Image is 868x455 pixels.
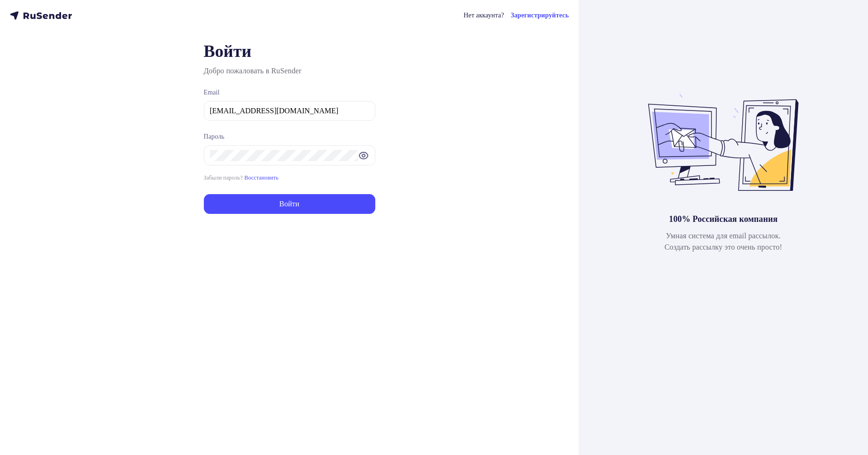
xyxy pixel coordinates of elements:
[204,132,375,141] div: Пароль
[665,230,783,253] div: Умная система для email рассылок. Создать рассылку это очень просто!
[464,11,504,20] div: Нет аккаунта?
[204,88,375,97] div: Email
[669,213,777,225] div: 100% Российская компания
[204,41,375,62] h1: Войти
[204,65,375,77] h3: Добро пожаловать в RuSender
[511,11,569,20] a: Зарегистрируйтесь
[210,105,369,117] input: Укажите свой email
[244,174,279,181] a: Восстановить
[204,194,375,214] button: Войти
[204,174,243,181] small: Забыли пароль?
